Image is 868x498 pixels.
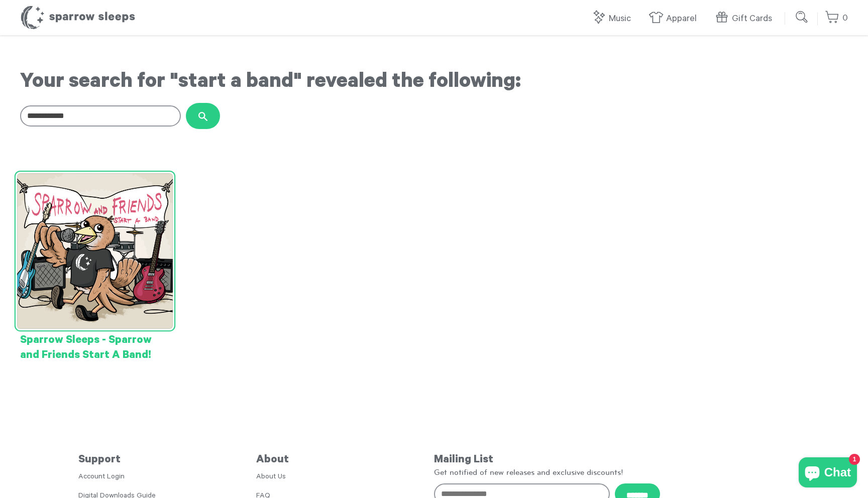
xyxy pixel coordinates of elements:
[78,473,125,481] a: Account Login
[256,473,286,481] a: About Us
[796,457,860,490] inbox-online-store-chat: Shopify online store chat
[20,179,170,364] a: Sparrow Sleeps - Sparrow and Friends Start A Band!
[825,8,848,29] a: 0
[648,8,702,30] a: Apparel
[792,7,812,27] input: Submit
[256,454,434,467] h5: About
[20,71,848,96] h1: Your search for "start a band" revealed the following:
[714,8,777,30] a: Gift Cards
[78,454,256,467] h5: Support
[434,454,790,467] h5: Mailing List
[20,5,136,30] h1: Sparrow Sleeps
[17,173,172,328] img: SparrowAndFriends-StartABand-Cover_grande.png
[20,328,170,363] div: Sparrow Sleeps - Sparrow and Friends Start A Band!
[434,467,790,478] p: Get notified of new releases and exclusive discounts!
[591,8,636,30] a: Music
